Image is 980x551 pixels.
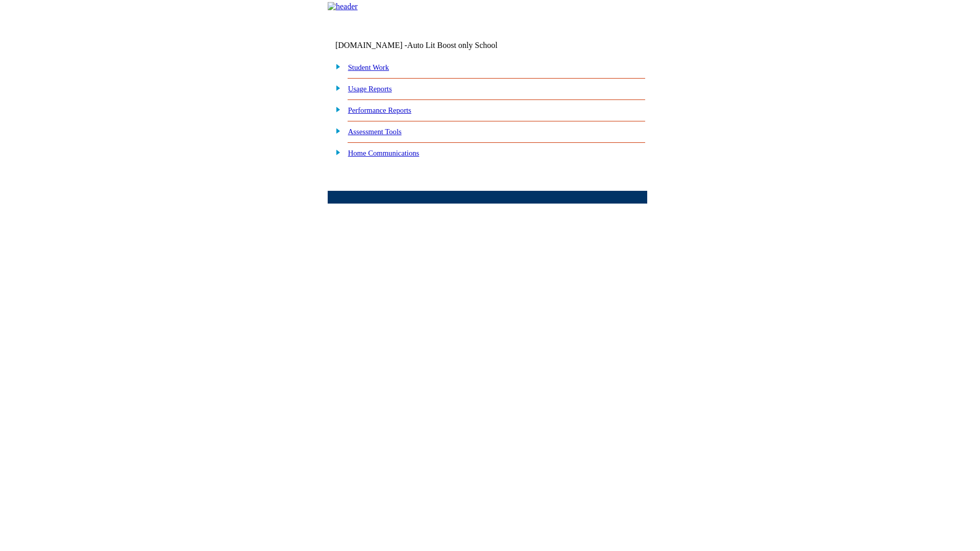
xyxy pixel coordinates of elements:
[348,85,392,93] a: Usage Reports
[407,41,498,49] nobr: Auto Lit Boost only School
[348,106,411,114] a: Performance Reports
[348,149,420,157] a: Home Communications
[335,41,523,50] td: [DOMAIN_NAME] -
[330,126,341,135] img: plus.gif
[328,2,358,11] img: header
[330,62,341,71] img: plus.gif
[330,83,341,92] img: plus.gif
[348,63,389,71] a: Student Work
[348,128,402,136] a: Assessment Tools
[330,147,341,157] img: plus.gif
[330,105,341,114] img: plus.gif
